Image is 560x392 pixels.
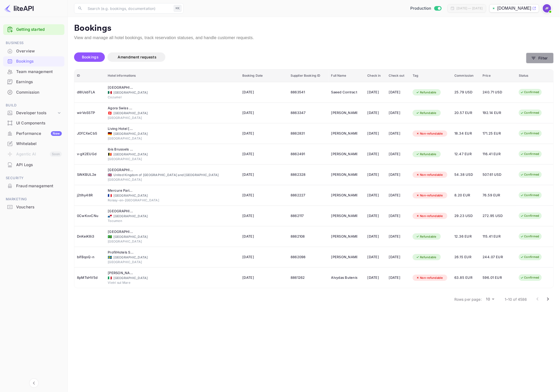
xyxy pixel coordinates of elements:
div: [GEOGRAPHIC_DATA] [108,276,237,280]
div: [DATE] [368,274,384,282]
th: Full Name [329,69,365,82]
div: [DATE] [368,171,384,179]
div: UI Components [3,118,64,128]
div: Casa del Mar Cozumel Hotel & Dive Resort [108,85,134,90]
div: 8862098 [291,253,326,261]
div: [DATE] [389,274,408,282]
span: Sweden [108,256,112,259]
div: [DATE] [389,88,408,97]
div: Eric Zacharie [331,212,357,220]
div: [DATE] [389,109,408,117]
div: [GEOGRAPHIC_DATA] [108,131,237,136]
span: 63.85 EUR [454,275,477,281]
span: Build [3,102,64,108]
th: Booking Date [240,69,288,82]
div: Earnings [16,79,62,85]
div: account-settings tabs [74,52,526,62]
div: Carlo Cavicchioli [331,253,357,261]
div: Vietri sul Mare [108,280,237,285]
a: Bookings [3,56,64,66]
div: Benjamin Beguin [331,150,357,158]
div: United Kingdom of [GEOGRAPHIC_DATA] and [GEOGRAPHIC_DATA] [108,173,237,177]
div: [DATE] — [DATE] [457,6,483,11]
div: [DATE] [389,171,408,179]
div: 8862117 [291,212,326,220]
span: Italy [108,276,112,280]
a: Getting started [16,27,62,33]
div: [DATE] [389,212,408,220]
img: Jenny Frimer [543,4,551,13]
a: Fraud management [3,181,64,191]
a: Commission [3,87,64,97]
div: [GEOGRAPHIC_DATA] [108,234,237,239]
div: [GEOGRAPHIC_DATA] [108,239,237,244]
a: Vouchers [3,202,64,212]
a: API Logs [3,160,64,170]
div: ⌘K [174,5,182,12]
span: Business [3,40,64,46]
div: Refundable [413,89,440,96]
div: Getting started [3,24,64,35]
span: 116.41 EUR [483,151,509,157]
div: dl8UsbTLA [77,88,103,97]
div: Confirmed [517,151,543,157]
span: 29.23 USD [454,213,477,219]
div: 0CwKxvCNu [77,212,103,220]
div: [DATE] [368,212,384,220]
div: [DATE] [389,150,408,158]
span: Production [410,5,431,11]
th: Check in [365,69,386,82]
span: 18.34 EUR [454,131,477,136]
div: j2tlhy48R [77,191,103,200]
span: United Kingdom of Great Britain and Northern Ireland [108,173,112,177]
span: 25.79 USD [454,89,477,95]
div: Riande Aeropuerto Hotel & Casino [108,209,134,214]
span: Security [3,175,64,181]
div: Cozumel [108,95,237,100]
div: [DATE] [368,191,384,200]
div: SiNKBUL2e [77,171,103,179]
div: Fraud management [16,183,62,189]
div: Refundable [413,233,440,240]
div: Mercure Paris Roissy Charles de Gaulle [108,188,134,193]
span: Brazil [108,235,112,238]
div: [DATE] [389,232,408,241]
div: Anne Fleury [331,129,357,138]
div: Performance [16,131,62,137]
div: Refundable [413,110,440,116]
div: UI Components [16,120,62,126]
span: Bookings [82,55,99,59]
th: Status [516,69,553,82]
div: Confirmed [517,192,543,198]
th: Tag [410,69,452,82]
div: 8862328 [291,171,326,179]
span: Marketing [3,196,64,202]
button: Filter [526,53,554,63]
div: Vouchers [16,204,62,210]
div: Confirmed [517,89,543,95]
div: New [51,131,62,136]
div: PerformanceNew [3,129,64,139]
span: Germany [108,132,112,135]
div: wirVoSSTP [77,109,103,117]
div: Commission [16,89,62,95]
div: Tocumen [108,219,237,223]
div: Non-refundable [413,213,446,219]
div: Overview [3,46,64,56]
span: [DATE] [242,254,279,260]
p: 1–10 of 4586 [505,297,527,302]
div: Confirmed [517,171,543,178]
div: [GEOGRAPHIC_DATA] [108,116,237,120]
span: 192.14 EUR [483,110,509,116]
div: Non-refundable [413,192,446,199]
span: 12.36 EUR [454,234,477,239]
div: Heeton Concept Hotel Kensington [108,167,134,173]
div: Team management [16,69,62,75]
span: [DATE] [242,192,279,198]
div: [DATE] [389,191,408,200]
span: 20.57 EUR [454,110,477,116]
div: Whitelabel [16,141,62,147]
div: [GEOGRAPHIC_DATA] [108,90,237,95]
a: Team management [3,67,64,76]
